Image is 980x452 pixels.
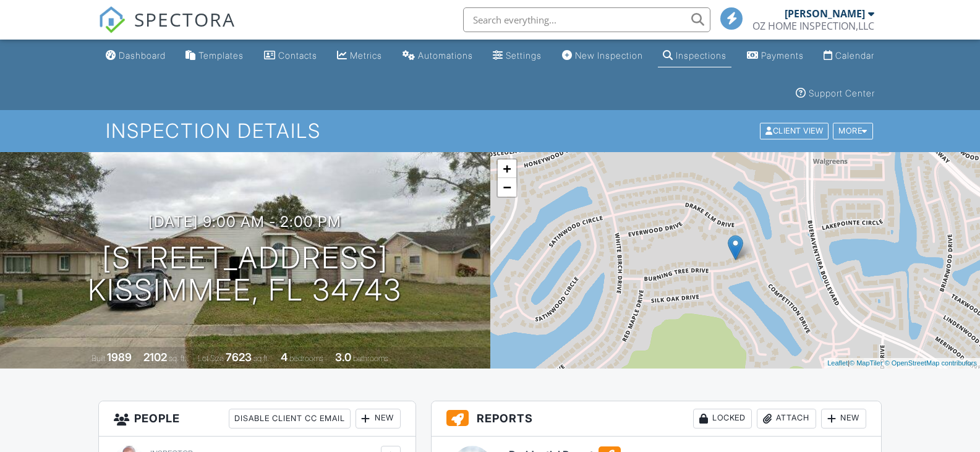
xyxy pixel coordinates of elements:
[198,50,244,61] div: Templates
[148,213,341,230] h3: [DATE] 9:00 am - 2:00 pm
[98,17,236,43] a: SPECTORA
[398,45,478,67] a: Automations (Basic)
[289,354,323,363] span: bedrooms
[418,50,473,61] div: Automations
[761,50,804,61] div: Payments
[259,45,322,67] a: Contacts
[88,242,402,307] h1: [STREET_ADDRESS] Kissimmee, FL 34743
[332,45,387,67] a: Metrics
[143,351,167,364] div: 2102
[463,7,710,32] input: Search everything...
[821,409,866,429] div: New
[760,123,829,140] div: Client View
[281,351,288,364] div: 4
[498,160,516,178] a: Zoom in
[134,6,236,32] span: SPECTORA
[809,88,875,98] div: Support Center
[350,50,382,61] div: Metrics
[169,354,186,363] span: sq. ft.
[791,82,880,105] a: Support Center
[575,50,643,61] div: New Inspection
[819,45,879,67] a: Calendar
[488,45,547,67] a: Settings
[106,120,874,142] h1: Inspection Details
[676,50,726,61] div: Inspections
[356,409,401,429] div: New
[119,50,166,61] div: Dashboard
[885,359,977,367] a: © OpenStreetMap contributors
[278,50,317,61] div: Contacts
[827,359,848,367] a: Leaflet
[99,401,415,437] h3: People
[557,45,648,67] a: New Inspection
[693,409,752,429] div: Locked
[432,401,882,437] h3: Reports
[107,351,132,364] div: 1989
[498,178,516,197] a: Zoom out
[752,20,874,32] div: OZ HOME INSPECTION,LLC
[92,354,105,363] span: Built
[835,50,874,61] div: Calendar
[353,354,388,363] span: bathrooms
[785,7,865,20] div: [PERSON_NAME]
[335,351,351,364] div: 3.0
[254,354,269,363] span: sq.ft.
[229,409,351,429] div: Disable Client CC Email
[198,354,224,363] span: Lot Size
[742,45,809,67] a: Payments
[759,126,832,135] a: Client View
[658,45,731,67] a: Inspections
[506,50,542,61] div: Settings
[226,351,252,364] div: 7623
[757,409,816,429] div: Attach
[181,45,249,67] a: Templates
[98,6,126,33] img: The Best Home Inspection Software - Spectora
[850,359,883,367] a: © MapTiler
[833,123,873,140] div: More
[824,358,980,369] div: |
[101,45,171,67] a: Dashboard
